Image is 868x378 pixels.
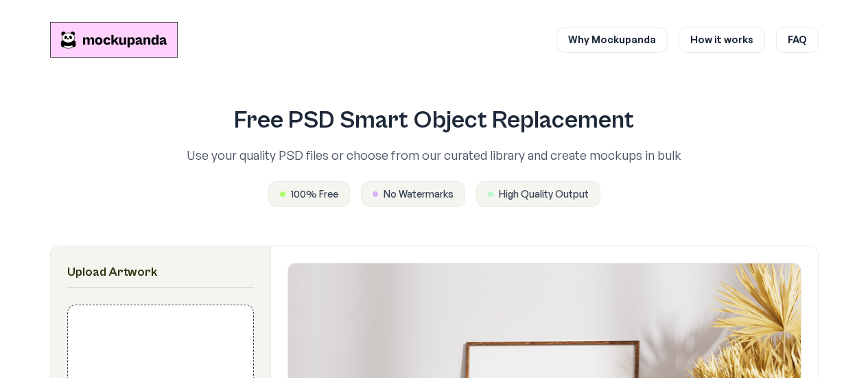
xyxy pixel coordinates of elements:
span: 100% Free [291,187,338,201]
h2: Upload Artwork [67,263,254,282]
span: High Quality Output [499,187,589,201]
h1: Free PSD Smart Object Replacement [127,107,742,134]
span: No Watermarks [384,187,454,201]
a: FAQ [776,27,819,53]
img: Mockupanda [50,22,178,58]
a: Why Mockupanda [556,27,668,53]
p: Use your quality PSD files or choose from our curated library and create mockups in bulk [127,145,742,165]
a: How it works [679,27,765,53]
a: Mockupanda home [50,22,178,58]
